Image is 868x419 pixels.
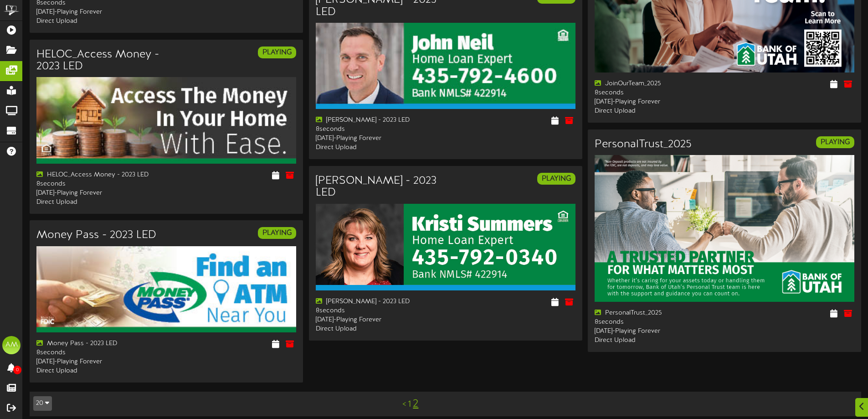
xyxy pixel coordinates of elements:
[595,336,718,345] div: Direct Upload
[36,367,159,376] div: Direct Upload
[316,306,439,316] div: 8 seconds
[316,325,439,334] div: Direct Upload
[316,175,439,199] h3: [PERSON_NAME] - 2023 LED
[595,139,692,150] h3: PersonalTrust_2025
[36,180,159,189] div: 8 seconds
[36,8,159,17] div: [DATE] - Playing Forever
[542,175,571,183] strong: PLAYING
[595,327,718,336] div: [DATE] - Playing Forever
[316,116,439,125] div: [PERSON_NAME] - 2023 LED
[413,398,418,410] a: 2
[13,366,21,374] span: 0
[36,198,159,207] div: Direct Upload
[262,48,292,57] strong: PLAYING
[595,309,718,318] div: PersonalTrust_2025
[2,336,21,354] div: AM
[36,348,159,357] div: 8 seconds
[36,17,159,26] div: Direct Upload
[36,339,159,348] div: Money Pass - 2023 LED
[36,357,159,367] div: [DATE] - Playing Forever
[316,204,575,290] img: 70563289-95f5-407c-b549-789d7b58691dnew_kristisummers_2023_led.jpg
[316,316,439,325] div: [DATE] - Playing Forever
[36,49,159,73] h3: HELOC_Access Money - 2023 LED
[262,229,292,237] strong: PLAYING
[595,155,854,302] img: 5a6e97dd-411f-47f5-a9e8-79234e44fda8.jpg
[36,246,296,333] img: 30820e92-38f9-4693-86e9-84405d02c3c5moneypass_2023_led.jpg
[316,23,575,109] img: 5dc7496f-f64f-432c-849e-80d7c090a1b3johnneil_2023_led.jpg
[821,138,850,146] strong: PLAYING
[595,318,718,327] div: 8 seconds
[595,98,718,107] div: [DATE] - Playing Forever
[316,143,439,152] div: Direct Upload
[36,189,159,198] div: [DATE] - Playing Forever
[408,399,411,409] a: 1
[595,79,718,88] div: JoinOurTeam_2025
[316,125,439,134] div: 8 seconds
[33,396,52,411] button: 20
[36,77,296,164] img: e80c7e35-ffe7-491f-ad08-30f4440cfde8heloc_accessmoney_2023_led.jpg
[595,107,718,116] div: Direct Upload
[316,134,439,143] div: [DATE] - Playing Forever
[36,171,159,180] div: HELOC_Access Money - 2023 LED
[316,297,439,306] div: [PERSON_NAME] - 2023 LED
[595,88,718,98] div: 8 seconds
[402,399,406,409] a: <
[36,229,156,241] h3: Money Pass - 2023 LED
